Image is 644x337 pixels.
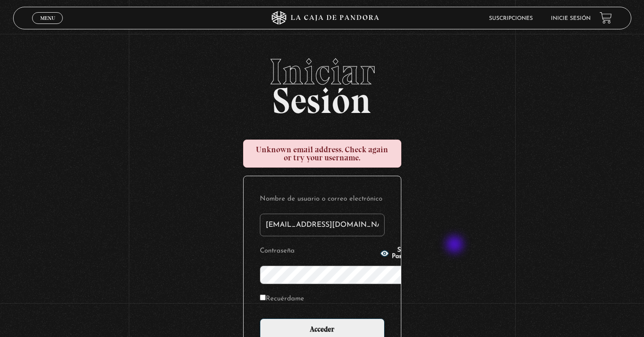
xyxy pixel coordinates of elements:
span: Menu [40,15,55,21]
a: Inicie sesión [551,16,591,21]
a: View your shopping cart [600,12,612,24]
span: Show Password [392,247,418,260]
span: Iniciar [13,54,631,90]
span: Cerrar [37,23,58,29]
div: Unknown email address. Check again or try your username. [243,140,401,168]
label: Contraseña [260,244,377,258]
label: Recuérdame [260,292,304,306]
input: Recuérdame [260,295,266,300]
button: Show Password [380,247,418,260]
h2: Sesión [13,54,631,112]
label: Nombre de usuario o correo electrónico [260,192,385,206]
a: Suscripciones [489,16,533,21]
